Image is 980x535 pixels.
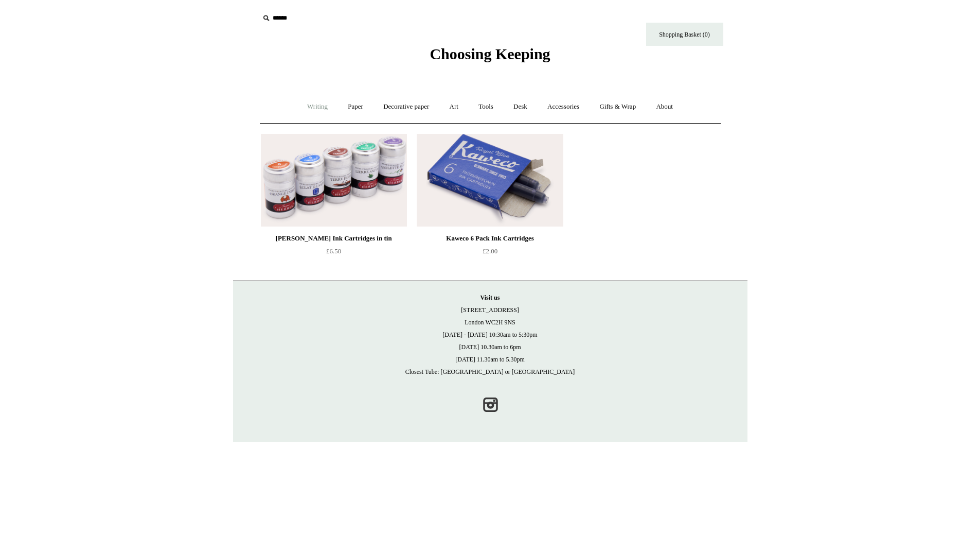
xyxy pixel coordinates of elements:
a: Decorative paper [374,93,438,120]
img: Kaweco 6 Pack Ink Cartridges [417,134,563,227]
a: Instagram [479,393,502,416]
a: Paper [338,93,372,120]
p: [STREET_ADDRESS] London WC2H 9NS [DATE] - [DATE] 10:30am to 5:30pm [DATE] 10.30am to 6pm [DATE] 1... [243,291,737,378]
a: J. Herbin Ink Cartridges in tin J. Herbin Ink Cartridges in tin [261,134,407,227]
a: Art [440,93,468,120]
strong: Visit us [480,294,500,301]
a: Kaweco 6 Pack Ink Cartridges Kaweco 6 Pack Ink Cartridges [417,134,563,227]
div: Kaweco 6 Pack Ink Cartridges [419,232,560,245]
a: Shopping Basket (0) [646,23,723,46]
img: J. Herbin Ink Cartridges in tin [261,134,407,227]
a: Gifts & Wrap [590,93,645,120]
span: Choosing Keeping [430,45,550,62]
a: Tools [469,93,503,120]
span: £2.00 [483,247,497,255]
div: [PERSON_NAME] Ink Cartridges in tin [263,232,404,245]
span: £6.50 [326,247,341,255]
a: [PERSON_NAME] Ink Cartridges in tin £6.50 [261,232,407,274]
a: Kaweco 6 Pack Ink Cartridges £2.00 [417,232,563,274]
a: About [647,93,682,120]
a: Choosing Keeping [430,54,550,61]
a: Writing [298,93,337,120]
a: Accessories [538,93,589,120]
a: Desk [504,93,537,120]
